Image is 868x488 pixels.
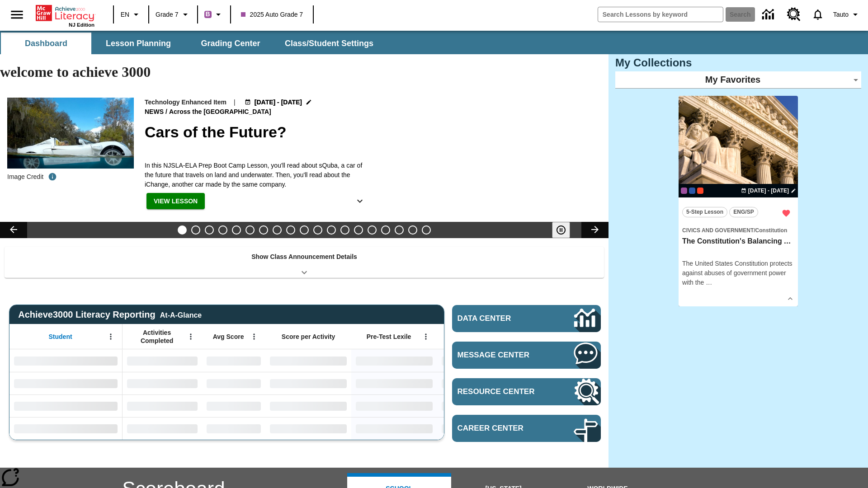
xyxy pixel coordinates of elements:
[202,417,265,440] div: No Data,
[201,6,227,23] button: Boost Class color is purple. Change class color
[36,4,94,22] a: Home
[729,207,758,217] button: ENG/SP
[327,225,336,235] button: Slide 12 Attack of the Terrifying Tomatoes
[245,225,255,235] button: Slide 6 Free Returns: A Gain or a Drain?
[145,107,165,117] span: News
[43,169,61,185] button: Photo credit: AP
[452,305,601,332] a: Data Center
[4,1,30,28] button: Open side menu
[757,2,782,27] a: Data Center
[458,314,543,323] span: Data Center
[682,225,794,235] span: Topic: Civics and Government/Constitution
[458,351,547,360] span: Message Center
[117,6,146,23] button: Language: EN, Select a language
[7,172,43,181] p: Image Credit
[782,2,806,27] a: Resource Center, Will open in new tab
[255,98,302,107] span: [DATE] - [DATE]
[748,187,789,195] span: [DATE] - [DATE]
[615,71,861,89] div: My Favorites
[241,10,303,19] span: 2025 Auto Grade 7
[243,98,314,107] button: Aug 18 - Aug 18 Choose Dates
[452,415,601,442] a: Career Center
[145,121,598,144] h2: Cars of the Future?
[247,330,261,343] button: Open Menu
[123,349,202,372] div: No Data,
[191,225,200,235] button: Slide 2 Hooray for Constitution Day!
[104,330,118,343] button: Open Menu
[437,349,523,372] div: No Data,
[739,187,798,195] button: Aug 18 - Aug 18 Choose Dates
[367,333,411,341] span: Pre-Test Lexile
[165,108,167,115] span: /
[123,372,202,394] div: No Data,
[679,96,798,306] div: lesson details
[395,225,404,235] button: Slide 17 Career Lesson
[123,394,202,417] div: No Data,
[697,188,703,194] div: Test 1
[581,222,609,238] button: Lesson carousel, Next
[156,10,179,19] span: Grade 7
[206,9,210,20] span: B
[49,333,72,341] span: Student
[169,107,273,117] span: Across the [GEOGRAPHIC_DATA]
[234,98,236,107] span: |
[368,225,377,235] button: Slide 15 Mixed Practice: Citing Evidence
[552,222,570,238] button: Pause
[354,225,363,235] button: Slide 14 The Invasion of the Free CD
[552,222,579,238] div: Pause
[452,342,601,369] a: Message Center
[5,247,604,278] div: Show Class Announcement Details
[178,225,187,235] button: Slide 1 Cars of the Future?
[681,188,687,194] div: Current Class
[437,372,523,394] div: No Data,
[806,3,830,26] a: Notifications
[833,10,849,19] span: Tauto
[733,207,754,217] span: ENG/SP
[686,207,723,217] span: 5-Step Lesson
[615,56,861,69] h3: My Collections
[381,225,390,235] button: Slide 16 Pre-release lesson
[706,279,712,286] span: …
[452,378,601,405] a: Resource Center, Will open in new tab
[273,225,282,235] button: Slide 8 Cruise Ships: Making Waves
[755,227,788,234] span: Constitution
[146,193,205,210] button: View Lesson
[682,227,754,234] span: Civics and Government
[152,6,194,23] button: Grade: Grade 7, Select a grade
[185,33,276,54] button: Grading Center
[689,188,695,194] div: OL 2025 Auto Grade 8
[218,225,227,235] button: Slide 4 Get Ready to Celebrate Juneteenth!
[145,161,371,189] div: In this NJSLA-ELA Prep Boot Camp Lesson, you'll read about sQuba, a car of the future that travel...
[123,417,202,440] div: No Data,
[419,330,433,343] button: Open Menu
[830,6,864,23] button: Profile/Settings
[300,225,309,235] button: Slide 10 The Last Homesteaders
[93,33,184,54] button: Lesson Planning
[69,22,94,28] span: NJ Edition
[160,310,202,319] div: At-A-Glance
[778,205,794,221] button: Remove from Favorites
[458,387,547,396] span: Resource Center
[213,333,244,341] span: Avg Score
[251,252,357,262] p: Show Class Announcement Details
[127,328,187,345] span: Activities Completed
[783,292,797,305] button: Show Details
[437,394,523,417] div: No Data,
[351,193,369,210] button: Show Details
[145,98,226,107] p: Technology Enhanced Item
[232,225,241,235] button: Slide 5 Back On Earth
[682,237,794,246] h3: The Constitution's Balancing Act
[36,3,94,28] div: Home
[205,225,214,235] button: Slide 3 Born to Dirt Bike
[282,333,335,341] span: Score per Activity
[286,225,295,235] button: Slide 9 Private! Keep Out!
[184,330,198,343] button: Open Menu
[202,372,265,394] div: No Data,
[682,207,727,217] button: 5-Step Lesson
[408,225,417,235] button: Slide 18 The Constitution's Balancing Act
[313,225,322,235] button: Slide 11 Solar Power to the People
